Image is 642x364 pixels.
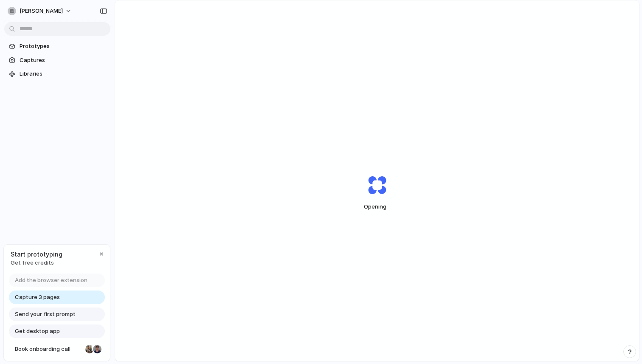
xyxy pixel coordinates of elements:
[348,203,406,211] span: Opening
[20,7,63,15] span: [PERSON_NAME]
[4,54,110,67] a: Captures
[11,250,62,259] span: Start prototyping
[15,310,76,319] span: Send your first prompt
[15,327,60,336] span: Get desktop app
[84,344,95,354] div: Nicole Kubica
[15,293,60,302] span: Capture 3 pages
[4,4,76,18] button: [PERSON_NAME]
[15,345,82,353] span: Book onboarding call
[4,40,110,53] a: Prototypes
[92,344,102,354] div: Christian Iacullo
[20,56,107,65] span: Captures
[4,68,110,80] a: Libraries
[9,342,105,356] a: Book onboarding call
[9,324,105,338] a: Get desktop app
[11,259,62,267] span: Get free credits
[20,42,107,51] span: Prototypes
[15,276,87,285] span: Add the browser extension
[20,70,107,78] span: Libraries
